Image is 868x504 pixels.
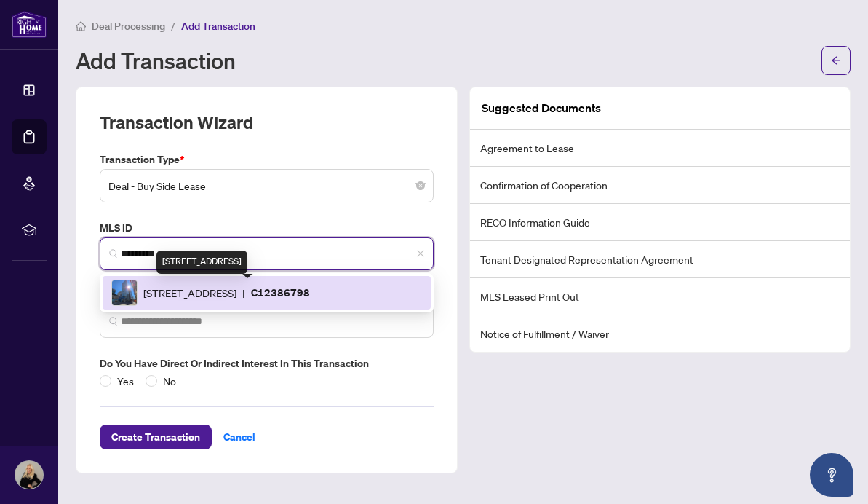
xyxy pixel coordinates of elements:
[171,17,175,34] li: /
[108,172,425,200] span: Deal - Buy Side Lease
[810,453,853,497] button: Open asap
[831,55,841,66] span: arrow-left
[416,181,425,190] span: close-circle
[92,20,165,33] span: Deal Processing
[111,425,200,449] span: Create Transaction
[470,241,851,278] li: Tenant Designated Representation Agreement
[100,111,253,134] h2: Transaction Wizard
[482,99,601,117] article: Suggested Documents
[470,130,851,167] li: Agreement to Lease
[100,425,212,449] button: Create Transaction
[223,425,255,449] span: Cancel
[157,373,182,389] span: No
[76,49,236,72] h1: Add Transaction
[470,167,851,204] li: Confirmation of Cooperation
[212,425,267,449] button: Cancel
[470,278,851,315] li: MLS Leased Print Out
[12,11,47,38] img: logo
[112,280,137,305] img: IMG-C12386798_1.jpg
[109,249,118,258] img: search_icon
[15,461,43,489] img: Profile Icon
[470,204,851,241] li: RECO Information Guide
[416,249,425,258] span: close
[100,355,434,371] label: Do you have direct or indirect interest in this transaction
[251,284,310,301] p: C12386798
[242,285,245,301] span: |
[143,285,236,301] span: [STREET_ADDRESS]
[111,373,140,389] span: Yes
[109,317,118,326] img: search_icon
[156,251,247,274] div: [STREET_ADDRESS]
[100,220,434,236] label: MLS ID
[181,20,255,33] span: Add Transaction
[100,151,434,168] label: Transaction Type
[76,21,86,31] span: home
[470,315,851,352] li: Notice of Fulfillment / Waiver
